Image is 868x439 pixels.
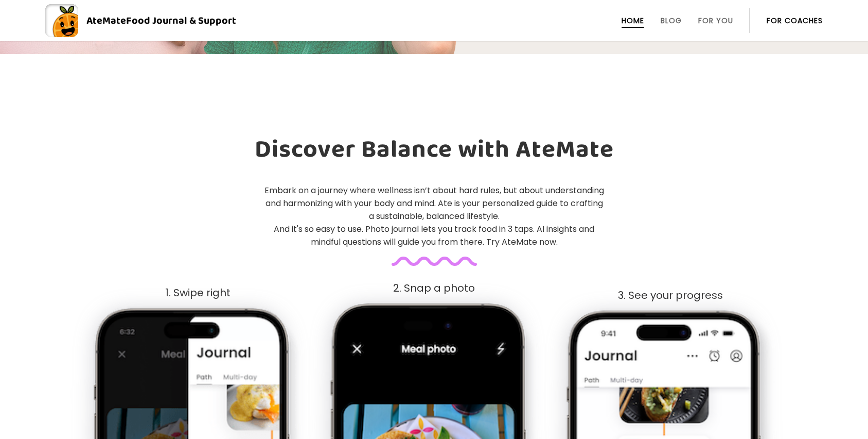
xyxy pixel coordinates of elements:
a: For You [698,16,733,25]
a: For Coaches [767,16,823,25]
div: 3. See your progress [553,290,787,301]
a: Blog [661,16,682,25]
div: 1. Swipe right [80,287,314,299]
a: Home [622,16,644,25]
span: Food Journal & Support [126,12,236,29]
a: AteMateFood Journal & Support [45,4,823,37]
p: Embark on a journey where wellness isn’t about hard rules, but about understanding and harmonizin... [263,184,605,248]
div: 2. Snap a photo [317,282,551,294]
div: AteMate [78,12,236,29]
